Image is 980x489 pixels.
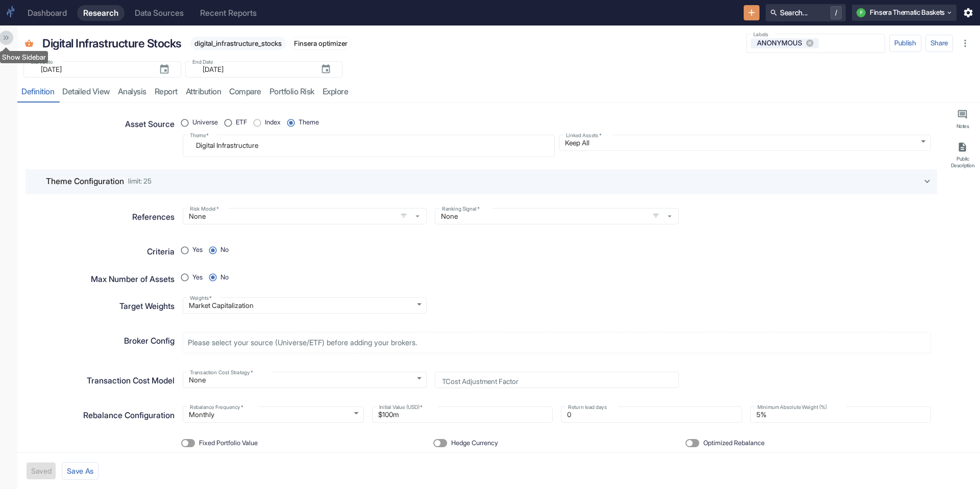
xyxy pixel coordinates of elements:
[925,35,953,52] button: Share
[236,118,247,127] span: ETF
[766,4,846,21] button: Search.../
[192,58,213,66] label: End Date
[190,205,218,213] label: Risk Model
[182,82,226,102] a: attribution
[566,132,601,139] label: Linked Assets
[442,205,480,213] label: Ranking Signal
[192,118,218,127] span: Universe
[568,403,607,411] label: Return lead days
[62,462,99,480] button: Save As
[451,439,498,448] span: Hedge Currency
[753,31,768,38] label: Labels
[194,5,263,21] a: Recent Reports
[87,375,175,387] p: Transaction Cost Model
[852,5,957,21] button: FFinsera Thematic Baskets
[190,403,243,411] label: Rebalance Frequency
[17,82,980,102] div: resource tabs
[91,273,175,286] p: Max Number of Assets
[190,369,253,376] label: Transaction Cost Strategy
[190,294,212,302] label: Weights
[190,132,209,139] label: Theme
[21,5,73,21] a: Dashboard
[125,118,175,131] p: Asset Source
[188,337,417,348] p: Please select your source (Universe/ETF) before adding your brokers.
[290,39,351,47] span: Finsera optimizer
[703,439,765,448] span: Optimized Rebalance
[77,5,125,21] a: Research
[299,118,319,127] span: Theme
[190,39,286,47] span: digital_infrastructure_stocks
[35,63,151,75] input: yyyy-mm-dd
[58,82,114,102] a: detailed view
[119,300,175,313] p: Target Weights
[129,5,190,21] a: Data Sources
[379,403,423,411] label: Initial Value (USD)
[744,5,759,21] button: New Resource
[83,409,175,422] p: Rebalance Configuration
[183,243,237,258] div: position
[757,403,827,411] label: Minimum Absolute Weight (%)
[200,8,257,18] div: Recent Reports
[46,175,124,188] p: Theme Configuration
[889,35,921,52] button: Publish
[183,372,427,388] div: None
[128,178,152,185] span: limit: 25
[135,8,184,18] div: Data Sources
[83,8,118,18] div: Research
[183,297,427,314] div: Market Capitalization
[40,32,185,55] div: Digital Infrastructure Stocks
[751,38,819,48] div: ANONYMOUS
[192,245,203,255] span: Yes
[21,87,54,97] div: Definition
[183,270,237,286] div: position
[26,169,937,194] div: Theme Configurationlimit: 25
[265,82,318,102] a: Portfolio Risk
[151,82,182,102] a: report
[398,210,410,222] button: open filters
[318,82,353,102] a: Explore
[28,8,67,18] div: Dashboard
[947,105,978,134] button: Notes
[197,63,312,75] input: yyyy-mm-dd
[183,406,363,423] div: Monthly
[199,439,258,448] span: Fixed Portfolio Value
[147,246,175,258] p: Criteria
[650,210,662,222] button: open filters
[192,273,203,282] span: Yes
[114,82,151,102] a: analysis
[265,118,281,127] span: Index
[753,38,808,48] span: ANONYMOUS
[220,245,229,255] span: No
[225,82,265,102] a: compare
[190,139,548,152] textarea: Digital Infrastructure
[183,115,327,131] div: position
[42,35,182,52] p: Digital Infrastructure Stocks
[856,8,866,17] div: F
[559,135,931,151] div: Keep All
[24,39,34,50] span: Basket
[132,211,175,223] p: References
[949,156,976,168] div: Public Description
[124,335,175,347] p: Broker Config
[220,273,229,282] span: No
